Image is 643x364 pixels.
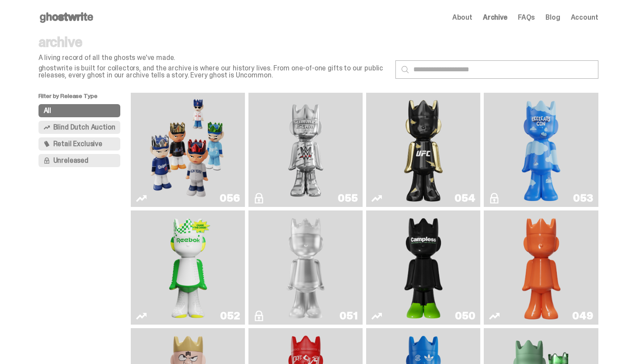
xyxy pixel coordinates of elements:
[371,96,475,203] a: Ruby
[400,214,447,321] img: Campless
[452,14,472,21] a: About
[38,154,121,167] button: Unreleased
[263,96,349,203] img: I Was There SummerSlam
[545,14,560,21] a: Blog
[220,311,240,321] div: 052
[489,96,593,203] a: ghooooost
[53,124,115,131] span: Blind Dutch Auction
[283,214,329,321] img: LLLoyalty
[400,96,447,203] img: Ruby
[38,35,388,49] p: archive
[38,121,121,134] button: Blind Dutch Auction
[573,193,593,203] div: 053
[44,107,52,114] span: All
[220,193,240,203] div: 056
[518,96,564,203] img: ghooooost
[339,311,357,321] div: 051
[165,214,211,321] img: Court Victory
[38,137,121,150] button: Retail Exclusive
[254,96,357,203] a: I Was There SummerSlam
[489,214,593,321] a: Schrödinger's ghost: Orange Vibe
[572,311,593,321] div: 049
[53,140,102,147] span: Retail Exclusive
[53,157,88,164] span: Unreleased
[136,214,240,321] a: Court Victory
[254,214,357,321] a: LLLoyalty
[136,96,240,203] a: Game Face (2025)
[483,14,507,21] a: Archive
[455,311,475,321] div: 050
[38,93,131,104] p: Filter by Release Type
[518,214,564,321] img: Schrödinger's ghost: Orange Vibe
[38,65,388,79] p: ghostwrite is built for collectors, and the archive is where our history lives. From one-of-one g...
[38,54,388,61] p: A living record of all the ghosts we've made.
[571,14,598,21] a: Account
[338,193,357,203] div: 055
[38,104,121,117] button: All
[371,214,475,321] a: Campless
[454,193,475,203] div: 054
[518,14,535,21] a: FAQs
[145,96,231,203] img: Game Face (2025)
